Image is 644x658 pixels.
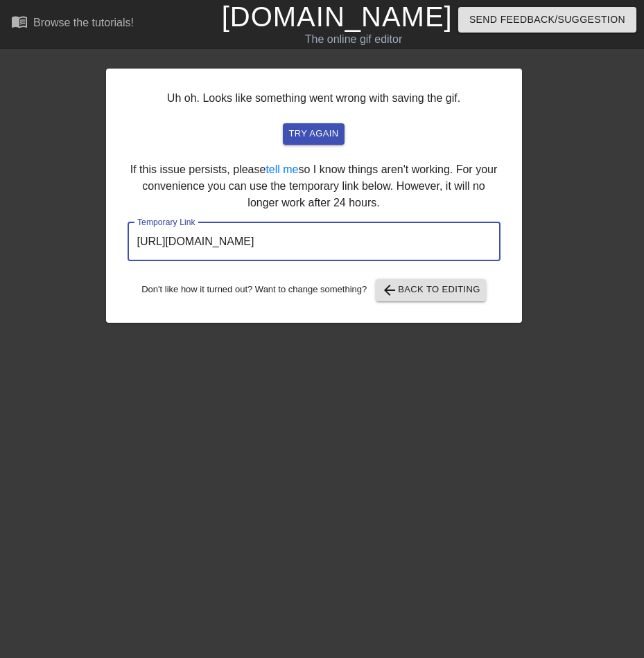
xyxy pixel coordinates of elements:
button: Send Feedback/Suggestion [458,7,636,33]
button: Back to Editing [376,279,486,301]
span: menu_book [11,13,28,30]
div: Don't like how it turned out? Want to change something? [128,279,501,301]
span: arrow_back [381,282,398,299]
span: Send Feedback/Suggestion [469,11,625,28]
div: Uh oh. Looks like something went wrong with saving the gif. If this issue persists, please so I k... [106,69,522,323]
span: Back to Editing [381,282,480,299]
button: try again [283,123,344,145]
div: The online gif editor [222,31,486,48]
span: try again [288,126,338,142]
a: [DOMAIN_NAME] [222,1,453,32]
a: Browse the tutorials! [11,13,134,35]
a: tell me [266,163,298,175]
div: Browse the tutorials! [33,17,134,28]
input: bare [128,222,501,261]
